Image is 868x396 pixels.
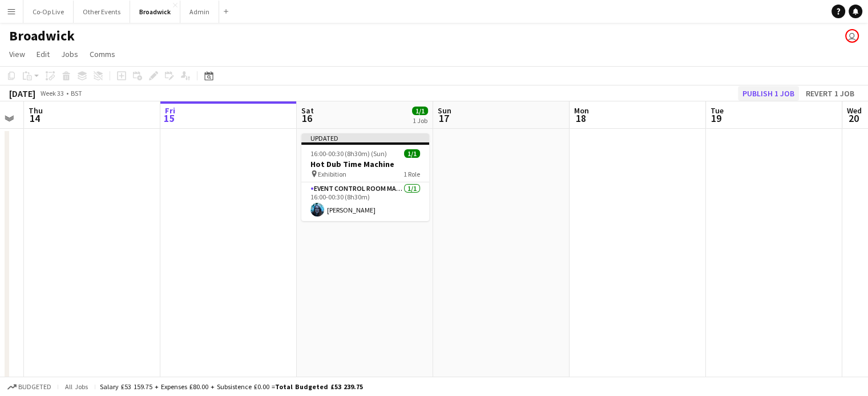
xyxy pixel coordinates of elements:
[845,29,859,43] app-user-avatar: Ashley Fielding
[738,86,799,101] button: Publish 1 job
[9,49,25,59] span: View
[710,105,724,116] span: Tue
[709,112,724,125] span: 19
[436,112,451,125] span: 17
[130,1,180,23] button: Broadwick
[412,107,428,115] span: 1/1
[180,1,219,23] button: Admin
[71,89,82,97] div: BST
[301,133,429,221] app-job-card: Updated16:00-00:30 (8h30m) (Sun)1/1Hot Dub Time Machine Exhibition1 RoleEvent Control Room Manage...
[165,105,175,116] span: Fri
[6,381,53,393] button: Budgeted
[56,47,83,62] a: Jobs
[301,105,314,116] span: Sat
[845,112,862,125] span: 20
[301,133,429,142] div: Updated
[301,159,429,169] h3: Hot Dub Time Machine
[413,116,427,125] div: 1 Job
[32,47,54,62] a: Edit
[23,1,74,23] button: Co-Op Live
[18,383,51,391] span: Budgeted
[100,382,363,391] div: Salary £53 159.75 + Expenses £80.00 + Subsistence £0.00 =
[38,89,66,97] span: Week 33
[310,149,387,158] span: 16:00-00:30 (8h30m) (Sun)
[574,105,589,116] span: Mon
[438,105,451,116] span: Sun
[801,86,859,101] button: Revert 1 job
[37,49,50,59] span: Edit
[85,47,120,62] a: Comms
[275,382,363,391] span: Total Budgeted £53 239.75
[847,105,862,116] span: Wed
[63,382,90,391] span: All jobs
[163,112,175,125] span: 15
[29,105,43,116] span: Thu
[9,88,35,99] div: [DATE]
[5,47,30,62] a: View
[403,170,420,178] span: 1 Role
[318,170,346,178] span: Exhibition
[74,1,130,23] button: Other Events
[61,49,78,59] span: Jobs
[27,112,43,125] span: 14
[90,49,115,59] span: Comms
[300,112,314,125] span: 16
[404,149,420,158] span: 1/1
[301,182,429,221] app-card-role: Event Control Room Manager1/116:00-00:30 (8h30m)[PERSON_NAME]
[9,27,75,44] h1: Broadwick
[572,112,589,125] span: 18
